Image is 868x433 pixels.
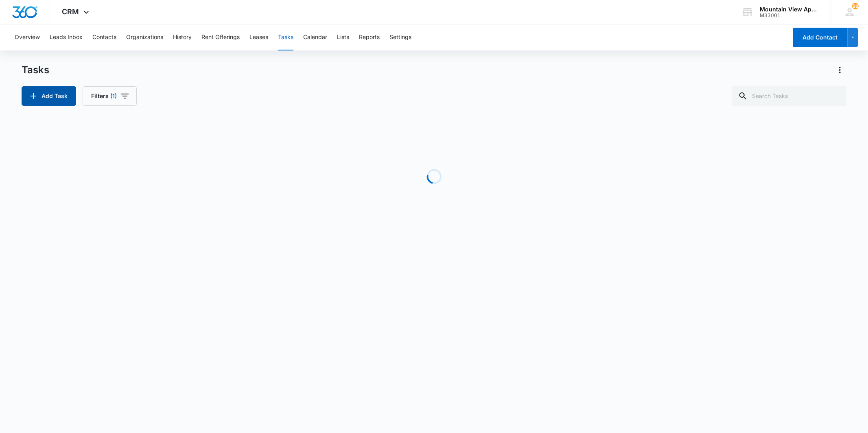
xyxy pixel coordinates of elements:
span: CRM [62,7,79,16]
button: Filters(1) [83,86,137,106]
button: History [173,24,192,50]
button: Rent Offerings [201,24,240,50]
button: Add Task [22,86,76,106]
button: Lists [337,24,349,50]
span: (1) [110,93,117,99]
button: Reports [359,24,380,50]
button: Actions [833,63,846,77]
div: notifications count [852,3,859,9]
button: Add Contact [793,28,848,47]
span: 88 [852,3,859,9]
button: Leads Inbox [50,24,83,50]
button: Tasks [278,24,293,50]
button: Settings [389,24,411,50]
button: Organizations [126,24,163,50]
button: Contacts [92,24,116,50]
h1: Tasks [22,64,49,76]
button: Leases [249,24,268,50]
button: Calendar [303,24,327,50]
button: Overview [15,24,40,50]
input: Search Tasks [732,86,846,106]
div: account id [760,13,819,18]
div: account name [760,6,819,13]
